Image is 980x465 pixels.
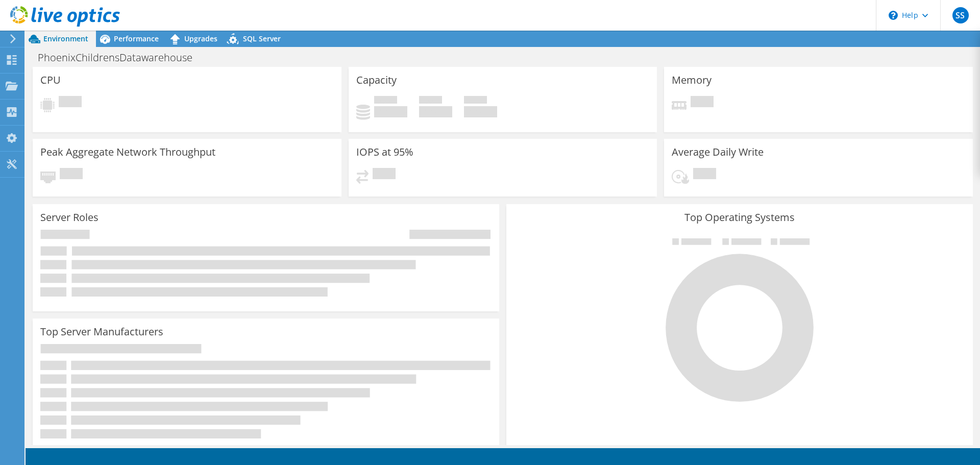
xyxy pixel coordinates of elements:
h3: Server Roles [40,212,99,223]
h4: 0 GiB [374,106,407,117]
span: Environment [43,34,88,43]
span: Free [419,96,442,106]
span: Pending [691,96,714,110]
h4: 0 GiB [464,106,497,117]
h3: CPU [40,75,61,86]
span: Pending [373,168,396,182]
svg: \n [889,11,898,20]
span: Total [464,96,487,106]
span: SS [952,7,969,23]
h4: 0 GiB [419,106,452,117]
span: Pending [693,168,716,182]
span: Pending [60,168,83,182]
h3: Capacity [356,75,397,86]
span: Used [374,96,397,106]
h3: Peak Aggregate Network Throughput [40,146,215,158]
h3: IOPS at 95% [356,146,413,158]
h3: Memory [672,75,712,86]
span: Upgrades [184,34,217,43]
span: Performance [114,34,159,43]
span: SQL Server [243,34,281,43]
h1: PhoenixChildrensDatawarehouse [33,52,208,63]
h3: Top Server Manufacturers [40,326,163,337]
h3: Top Operating Systems [514,212,965,223]
span: Pending [59,96,82,110]
h3: Average Daily Write [672,146,764,158]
